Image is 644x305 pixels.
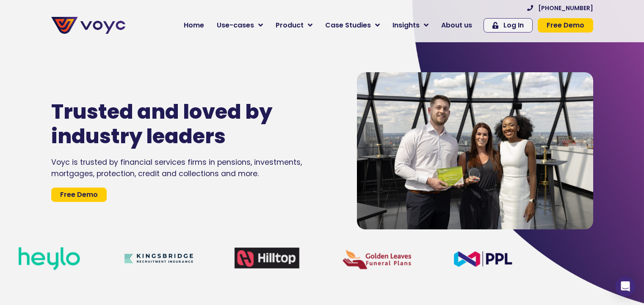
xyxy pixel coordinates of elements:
[503,22,524,29] span: Log In
[319,17,386,34] a: Case Studies
[484,18,533,33] a: Log In
[51,157,332,179] div: Voyc is trusted by financial services firms in pensions, investments, mortgages, protection, cred...
[210,17,269,34] a: Use-cases
[51,188,107,202] a: Free Demo
[441,20,472,30] span: About us
[538,18,593,33] a: Free Demo
[51,100,306,148] h1: Trusted and loved by industry leaders
[538,5,593,11] span: [PHONE_NUMBER]
[269,17,319,34] a: Product
[51,17,125,34] img: voyc-full-logo
[177,17,210,34] a: Home
[325,20,371,30] span: Case Studies
[392,20,420,30] span: Insights
[547,22,584,29] span: Free Demo
[60,191,98,198] span: Free Demo
[527,5,593,11] a: [PHONE_NUMBER]
[184,20,204,30] span: Home
[615,276,636,297] div: Open Intercom Messenger
[276,20,304,30] span: Product
[386,17,435,34] a: Insights
[217,20,254,30] span: Use-cases
[435,17,478,34] a: About us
